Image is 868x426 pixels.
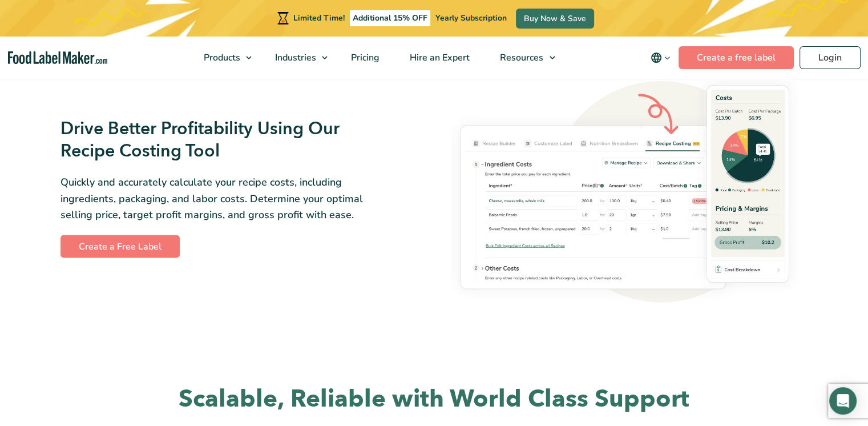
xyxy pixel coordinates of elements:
[485,37,560,79] a: Resources
[60,235,180,258] a: Create a Free Label
[406,51,471,64] span: Hire an Expert
[336,37,392,79] a: Pricing
[496,51,544,64] span: Resources
[435,13,507,23] span: Yearly Subscription
[60,118,391,163] h3: Drive Better Profitability Using Our Recipe Costing Tool
[516,9,594,29] a: Buy Now & Save
[800,46,861,69] a: Login
[293,13,345,23] span: Limited Time!
[829,387,857,415] div: Open Intercom Messenger
[350,10,430,26] span: Additional 15% OFF
[679,46,794,69] a: Create a free label
[260,37,333,79] a: Industries
[272,51,317,64] span: Industries
[395,37,482,79] a: Hire an Expert
[200,51,241,64] span: Products
[189,37,257,79] a: Products
[89,384,780,415] h2: Scalable, Reliable with World Class Support
[348,51,381,64] span: Pricing
[60,174,391,223] p: Quickly and accurately calculate your recipe costs, including ingredients, packaging, and labor c...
